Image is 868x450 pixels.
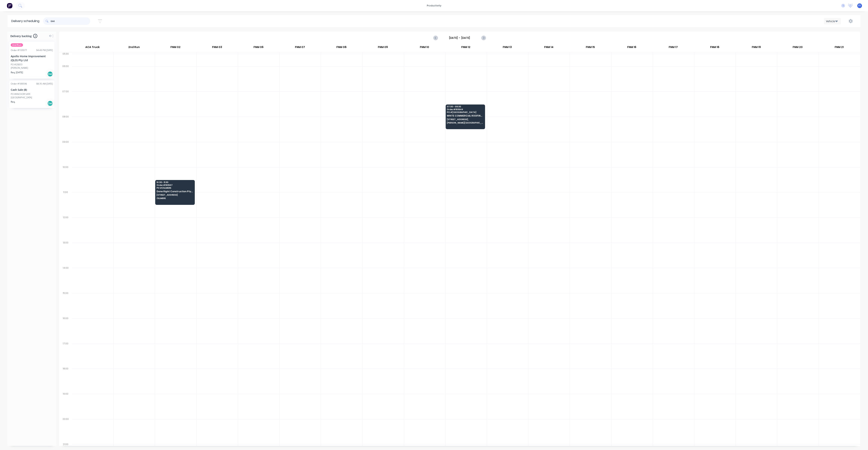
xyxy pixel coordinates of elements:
[11,88,53,92] div: Cash Sale (B)
[59,291,72,316] div: 15:00
[11,96,53,99] div: [GEOGRAPHIC_DATA]
[404,44,445,52] div: FNM 10
[113,44,155,52] div: 2nd Run
[157,194,193,196] span: [STREET_ADDRESS]
[570,44,611,52] div: FNM 15
[11,100,15,104] span: Req.
[425,3,443,8] div: productivity
[11,43,23,47] span: 2nd Run
[447,122,483,124] span: [PERSON_NAME][GEOGRAPHIC_DATA]
[59,140,72,165] div: 09:00
[59,316,72,341] div: 16:00
[72,44,113,52] div: ACA Truck
[11,54,53,62] div: Apollo Home Improvement (QLD) Pty Ltd
[11,82,27,85] div: Order # 189596
[59,366,72,392] div: 18:00
[8,15,43,27] div: Delivery scheduling
[362,44,403,52] div: FNM 09
[59,240,72,266] div: 13:00
[818,44,860,52] div: FNM 21
[155,44,196,52] div: FNM 02
[157,187,193,189] span: PO # ZILLMERE
[59,417,72,442] div: 20:00
[736,44,777,52] div: FNM 19
[11,49,27,52] div: Order # 193077
[824,18,841,24] button: Vehicle
[611,44,652,52] div: FNM 16
[36,49,53,52] div: 04:49 PM [DATE]
[59,442,72,447] div: 21:00
[447,118,483,121] span: [STREET_ADDRESS],
[59,89,72,114] div: 07:00
[447,111,483,113] span: PO # [GEOGRAPHIC_DATA]
[11,71,23,74] span: Req. [DATE]
[59,165,72,190] div: 10:00
[59,215,72,240] div: 12:00
[157,190,193,193] span: Done Right Construction Pty Ltd
[51,17,90,25] input: Search for orders
[59,392,72,417] div: 19:00
[826,19,837,23] div: Vehicle
[11,66,53,70] div: [PERSON_NAME]
[59,341,72,367] div: 17:00
[653,44,694,52] div: FNM 17
[47,101,53,106] div: Del
[7,3,12,8] img: Factory
[11,63,22,66] div: PO #20833
[777,44,818,52] div: FNM 20
[445,44,487,52] div: FNM 12
[279,44,321,52] div: FNM 07
[238,44,279,52] div: FNM 06
[59,52,72,64] div: 05:30
[10,34,32,38] span: Delivery backlog
[196,44,238,52] div: FNM 03
[59,114,72,140] div: 08:00
[59,190,72,215] div: 11:00
[447,105,483,108] span: 07:30 - 08:30
[487,44,528,52] div: FNM 13
[59,64,72,89] div: 06:00
[157,181,193,183] span: 10:30 - 11:30
[694,44,735,52] div: FNM 18
[59,266,72,291] div: 14:00
[11,92,31,96] div: PO #ANCHOR SAFE
[858,4,861,7] span: F1
[447,114,483,117] span: WHITE COMMERCIAL ROOFING PTY LTD
[33,34,37,38] span: 2
[447,108,483,111] span: Order # 193644
[321,44,362,52] div: FNM 08
[157,184,193,186] span: Order # 193507
[47,71,53,77] div: Del
[528,44,569,52] div: FNM 14
[36,82,53,85] div: 08:35 AM [DATE]
[157,197,193,199] span: ZILLMERE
